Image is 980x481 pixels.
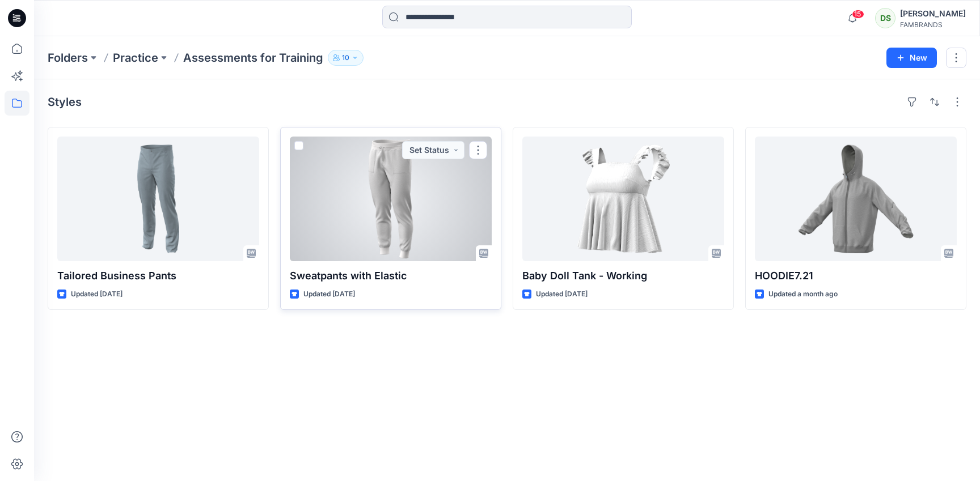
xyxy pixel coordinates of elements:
p: Assessments for Training [183,50,323,66]
p: Updated [DATE] [71,288,122,300]
button: 10 [328,50,364,66]
a: Tailored Business Pants [57,137,259,261]
p: Baby Doll Tank - Working [522,268,724,284]
a: Baby Doll Tank - Working [522,137,724,261]
div: [PERSON_NAME] [900,7,966,20]
p: HOODIE7.21 [755,268,957,284]
p: 10 [342,52,349,64]
button: New [886,48,937,68]
p: Sweatpants with Elastic [290,268,492,284]
div: DS [875,8,895,28]
a: Practice [113,50,158,66]
a: Folders [48,50,88,66]
h4: Styles [48,95,82,109]
p: Updated a month ago [768,288,838,300]
span: 15 [852,10,864,19]
p: Tailored Business Pants [57,268,259,284]
p: Updated [DATE] [303,288,355,300]
a: HOODIE7.21 [755,137,957,261]
div: FAMBRANDS [900,20,966,29]
a: Sweatpants with Elastic [290,137,492,261]
p: Updated [DATE] [536,288,588,300]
